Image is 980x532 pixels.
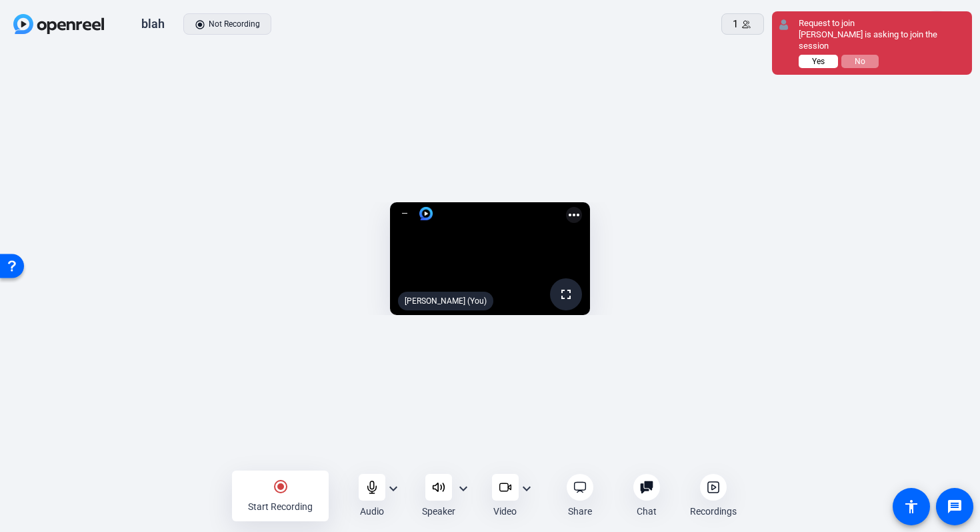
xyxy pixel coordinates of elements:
[799,18,965,29] div: Request to join
[273,479,289,495] mat-icon: radio_button_checked
[13,14,104,34] img: OpenReel logo
[385,481,401,497] mat-icon: expand_more
[493,505,517,518] div: Video
[690,505,737,518] div: Recordings
[855,57,865,66] span: No
[799,29,965,52] div: [PERSON_NAME] is asking to join the session
[419,207,433,220] img: logo
[360,505,384,518] div: Audio
[923,10,951,39] div: MK
[248,500,313,513] div: Start Recording
[422,505,455,518] div: Speaker
[947,499,963,515] mat-icon: message
[398,292,493,310] div: [PERSON_NAME] (You)
[455,481,471,497] mat-icon: expand_more
[141,16,165,32] div: blah
[799,55,838,68] button: Yes
[637,505,657,518] div: Chat
[841,55,879,68] button: No
[558,286,574,302] mat-icon: fullscreen
[519,481,535,497] mat-icon: expand_more
[566,207,582,223] mat-icon: more_horiz
[903,499,919,515] mat-icon: accessibility
[568,505,592,518] div: Share
[721,13,764,35] button: 1
[733,17,738,32] span: 1
[812,57,825,66] span: Yes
